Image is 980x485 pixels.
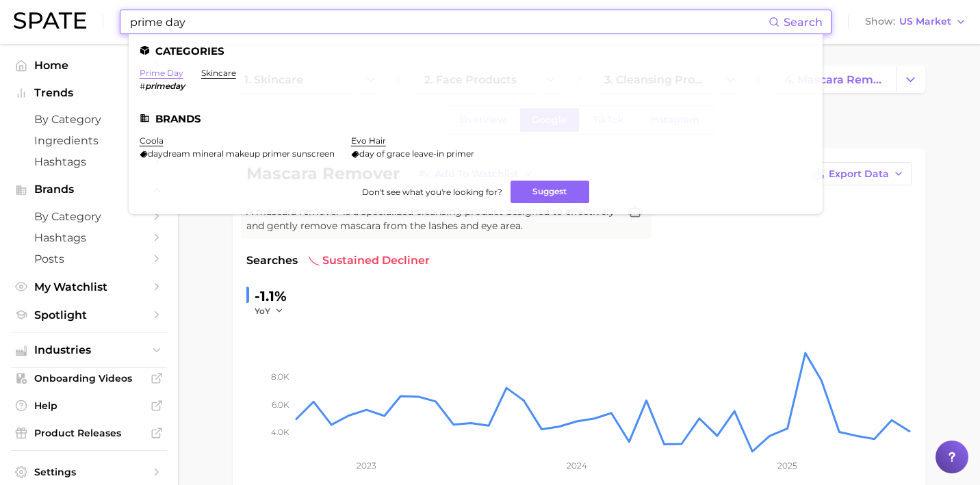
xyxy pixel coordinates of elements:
button: Brands [11,179,167,200]
button: Trends [11,83,167,103]
span: Trends [34,87,144,99]
span: Don't see what you're looking for? [362,187,502,197]
a: Hashtags [11,151,167,172]
a: Hashtags [11,227,167,248]
span: Search [784,16,823,29]
li: Categories [140,45,812,57]
img: SPATE [14,12,86,29]
span: Settings [34,466,144,478]
span: 4. mascara remover [784,73,884,86]
a: My Watchlist [11,276,167,298]
button: ShowUS Market [862,13,970,31]
span: by Category [34,113,144,126]
a: Product Releases [11,423,167,443]
span: Searches [246,252,298,269]
span: Help [34,399,144,412]
span: A mascara remover is a specialized cleansing product designed to effectively and gently remove ma... [246,205,619,233]
span: Spotlight [34,309,144,322]
a: Settings [11,462,167,482]
span: Export Data [829,168,889,180]
li: Brands [140,113,812,124]
button: Industries [11,340,167,361]
a: Onboarding Videos [11,368,167,389]
span: daydream mineral makeup primer sunscreen [148,148,335,159]
span: My Watchlist [34,280,144,293]
div: -1.1% [255,285,293,307]
input: Search here for a brand, industry, or ingredient [129,10,769,34]
span: by Category [34,210,144,223]
a: skincare [201,68,236,78]
span: Onboarding Videos [34,372,144,384]
tspan: 6.0k [272,399,289,409]
tspan: 2024 [567,460,587,471]
a: evo hair [351,135,386,146]
span: Posts [34,252,144,265]
span: Ingredients [34,134,144,147]
span: Hashtags [34,231,144,244]
button: Suggest [511,181,589,203]
a: 4. mascara remover [773,66,896,93]
tspan: 2025 [777,460,797,471]
span: Home [34,59,144,72]
span: # [140,81,145,91]
span: Show [865,18,895,25]
span: Brands [34,183,144,196]
button: Export Data [805,162,912,185]
span: Industries [34,344,144,356]
a: Ingredients [11,130,167,151]
span: Product Releases [34,427,144,439]
a: prime day [140,68,183,78]
a: by Category [11,206,167,227]
a: coola [140,135,164,146]
tspan: 2023 [357,460,376,471]
button: YoY [255,305,284,317]
a: by Category [11,109,167,130]
span: day of grace leave-in primer [359,148,474,159]
span: US Market [899,18,951,25]
a: Help [11,395,167,416]
a: Posts [11,248,167,270]
img: sustained decliner [309,255,320,266]
span: Hashtags [34,155,144,168]
a: Spotlight [11,304,167,326]
span: YoY [255,305,270,317]
tspan: 8.0k [271,371,289,381]
tspan: 4.0k [271,427,289,437]
em: primeday [145,81,185,91]
a: Home [11,55,167,76]
button: Change Category [896,66,925,93]
span: sustained decliner [309,252,430,269]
